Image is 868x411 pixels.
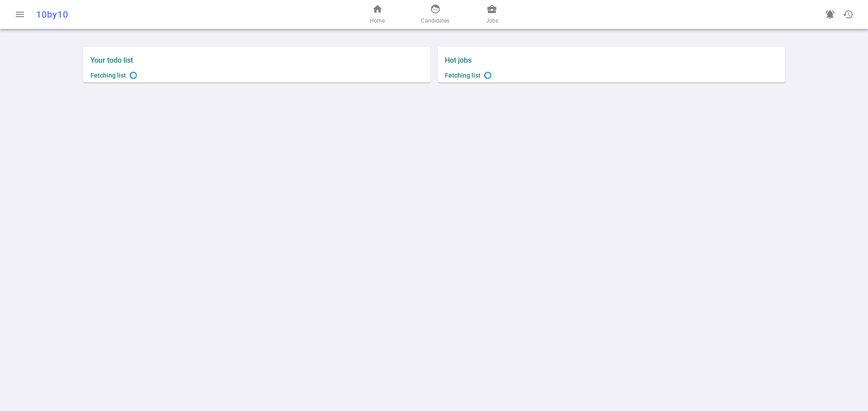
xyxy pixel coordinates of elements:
button: Open history [839,5,857,23]
span: Jobs [486,16,498,25]
label: Your todo list [90,56,423,65]
span: home [372,4,383,14]
span: Fetching list [445,72,481,79]
a: Jobs [486,4,498,25]
span: notifications_active [825,9,835,20]
a: Home [370,4,385,25]
span: history [843,9,854,20]
span: Candidates [421,16,449,25]
label: Hot jobs [445,56,608,65]
a: Go to see announcements [821,5,839,23]
div: 10by10 [36,9,286,20]
span: Fetching list [90,72,126,79]
span: business_center [486,4,497,14]
button: Open menu [11,5,29,23]
a: Candidates [421,4,449,25]
span: Home [370,16,385,25]
span: face [430,4,441,14]
span: menu [14,9,25,20]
